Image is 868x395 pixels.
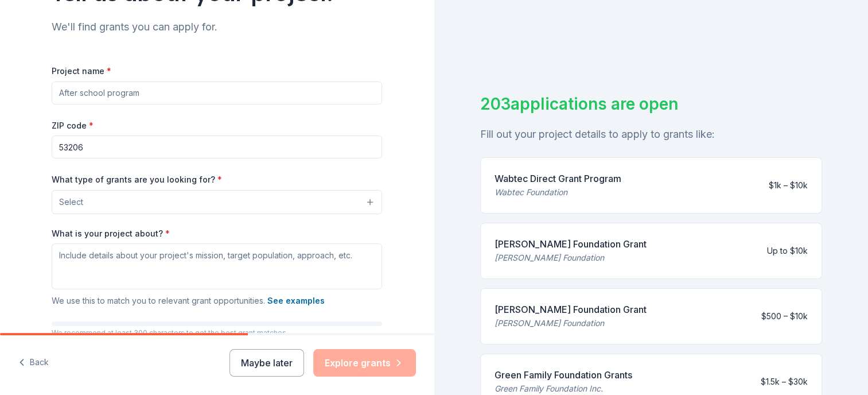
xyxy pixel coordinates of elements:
[267,294,325,308] button: See examples
[767,244,808,258] div: Up to $10k
[52,120,94,131] label: ZIP code
[495,303,647,316] div: [PERSON_NAME] Foundation Grant
[495,185,621,199] div: Wabtec Foundation
[52,18,382,36] div: We'll find grants you can apply for.
[52,82,382,104] input: After school program
[52,228,170,239] label: What is your project about?
[52,174,222,185] label: What type of grants are you looking for?
[495,172,621,185] div: Wabtec Direct Grant Program
[229,349,304,377] button: Maybe later
[18,351,49,375] button: Back
[52,190,382,214] button: Select
[59,195,83,209] span: Select
[761,309,808,323] div: $500 – $10k
[52,135,382,158] input: 12345 (U.S. only)
[495,237,647,251] div: [PERSON_NAME] Foundation Grant
[52,65,111,77] label: Project name
[769,179,808,192] div: $1k – $10k
[52,328,382,338] p: We recommend at least 300 characters to get the best grant matches.
[52,296,325,305] span: We use this to match you to relevant grant opportunities.
[495,251,647,265] div: [PERSON_NAME] Foundation
[480,125,823,144] div: Fill out your project details to apply to grants like:
[761,375,808,389] div: $1.5k – $30k
[495,368,632,382] div: Green Family Foundation Grants
[480,92,823,116] div: 203 applications are open
[495,316,647,330] div: [PERSON_NAME] Foundation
